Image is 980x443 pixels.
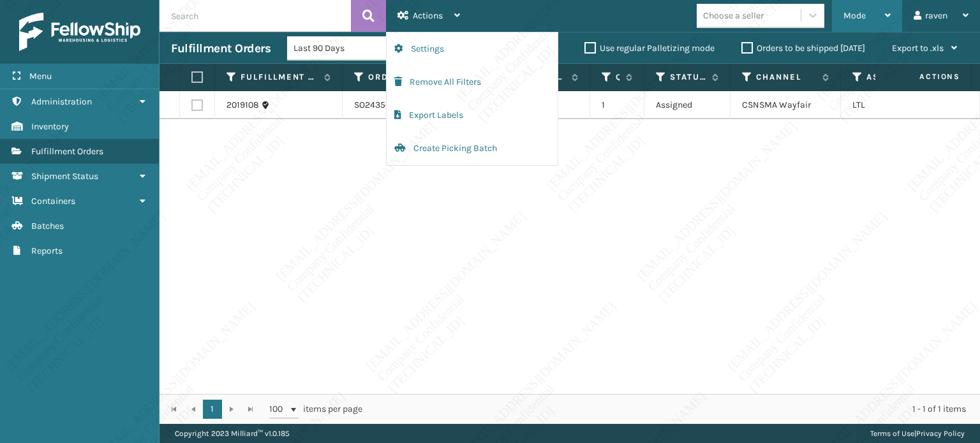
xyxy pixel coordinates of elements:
[31,171,98,182] span: Shipment Status
[31,245,63,256] span: Reports
[731,91,841,119] td: CSNSMA Wayfair
[916,429,965,438] a: Privacy Policy
[387,66,558,99] button: Remove All Filters
[31,221,64,231] span: Batches
[866,71,938,83] label: Assigned Carrier Service
[387,132,558,165] button: Create Picking Batch
[175,424,290,443] p: Copyright 2023 Milliard™ v 1.0.185
[756,71,816,83] label: Channel
[841,91,963,119] td: LTL
[203,400,222,419] a: 1
[387,33,558,66] button: Settings
[269,403,288,416] span: 100
[413,10,443,21] span: Actions
[31,146,103,157] span: Fulfillment Orders
[31,196,75,207] span: Containers
[870,429,914,438] a: Terms of Use
[879,66,968,87] span: Actions
[31,96,92,107] span: Administration
[843,10,866,21] span: Mode
[29,71,52,82] span: Menu
[741,43,865,54] label: Orders to be shipped [DATE]
[31,121,69,132] span: Inventory
[590,91,644,119] td: 1
[19,13,140,51] img: logo
[616,71,620,83] label: Quantity
[171,41,271,56] h3: Fulfillment Orders
[226,99,259,112] a: 2019108
[892,43,944,54] span: Export to .xls
[387,99,558,132] button: Export Labels
[870,424,965,443] div: |
[293,41,392,55] div: Last 90 Days
[644,91,731,119] td: Assigned
[343,91,471,119] td: SO2435003
[368,71,447,83] label: Order Number
[241,71,318,83] label: Fulfillment Order Id
[584,43,715,54] label: Use regular Palletizing mode
[703,9,764,22] div: Choose a seller
[670,71,706,83] label: Status
[380,403,966,416] div: 1 - 1 of 1 items
[269,400,362,419] span: items per page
